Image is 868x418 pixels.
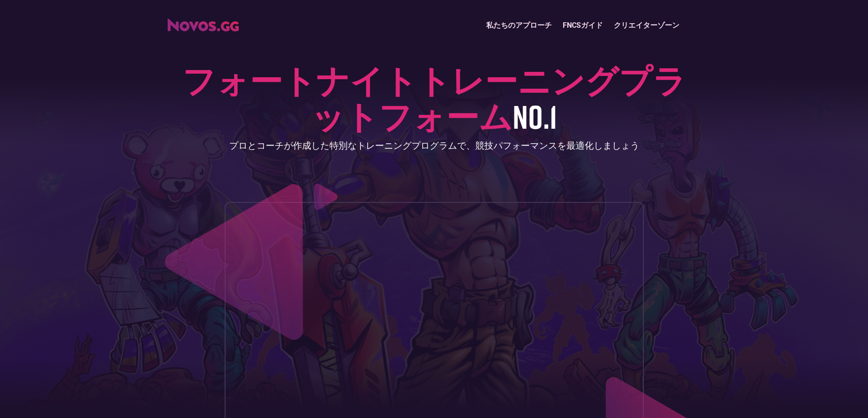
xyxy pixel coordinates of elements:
a: 私たちのアプローチ [481,15,557,35]
font: プロとコーチが作成した特別なトレーニングプログラムで、競技パフォーマンスを最適化しましょう [229,140,639,151]
font: フォートナイトトレーニングプラットフォーム [182,60,686,136]
font: 私たちのアプローチ [486,21,552,30]
a: 家 [168,15,239,31]
a: クリエイターゾーン [608,15,685,35]
font: クリエイターゾーン [614,21,679,30]
font: No.1 [513,96,557,136]
font: FNCSガイド [563,21,603,30]
a: FNCSガイド [557,15,608,35]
